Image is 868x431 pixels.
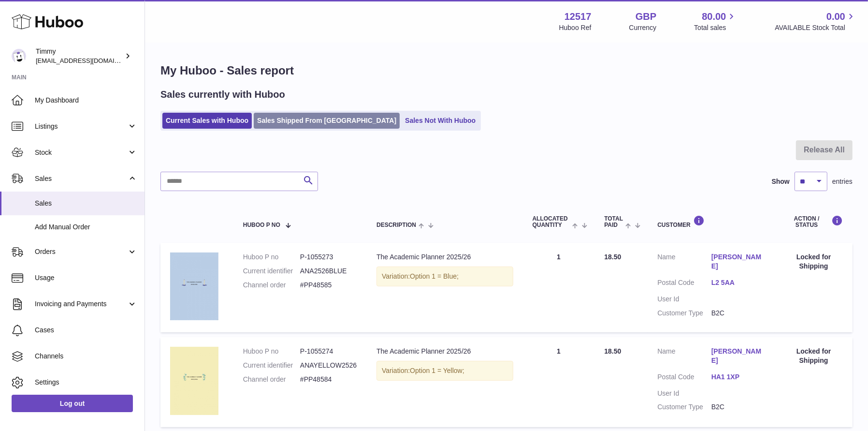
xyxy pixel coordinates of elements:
[35,223,137,232] span: Add Manual Order
[300,281,357,290] dd: #PP48585
[657,295,711,304] dt: User Id
[410,367,464,374] span: Option 1 = Yellow;
[243,361,300,370] dt: Current identifier
[35,148,127,157] span: Stock
[35,174,127,183] span: Sales
[300,361,357,370] dd: ANAYELLOW2526
[775,23,856,32] span: AVAILABLE Stock Total
[36,57,142,64] span: [EMAIL_ADDRESS][DOMAIN_NAME]
[711,347,765,365] a: [PERSON_NAME]
[711,402,765,412] dd: B2C
[300,375,357,384] dd: #PP48584
[376,347,513,356] div: The Academic Planner 2025/26
[694,23,737,32] span: Total sales
[564,10,592,23] strong: 12517
[170,347,218,415] img: 125171755599416.png
[35,96,137,105] span: My Dashboard
[35,326,137,335] span: Cases
[694,10,737,32] a: 80.00 Total sales
[36,47,123,65] div: Timmy
[711,372,765,382] a: HA1 1XP
[35,199,137,208] span: Sales
[243,347,300,356] dt: Huboo P no
[12,49,26,63] img: support@pumpkinproductivity.org
[657,402,711,412] dt: Customer Type
[243,267,300,276] dt: Current identifier
[826,10,845,23] span: 0.00
[784,253,843,271] div: Locked for Shipping
[300,267,357,276] dd: ANA2526BLUE
[523,243,595,332] td: 1
[832,177,853,186] span: entries
[35,122,127,131] span: Listings
[775,10,856,32] a: 0.00 AVAILABLE Stock Total
[254,113,400,129] a: Sales Shipped From [GEOGRAPHIC_DATA]
[657,278,711,290] dt: Postal Code
[604,347,621,355] span: 18.50
[243,375,300,384] dt: Channel order
[784,215,843,228] div: Action / Status
[243,281,300,290] dt: Channel order
[410,272,459,280] span: Option 1 = Blue;
[636,10,656,23] strong: GBP
[376,267,513,286] div: Variation:
[657,347,711,368] dt: Name
[604,216,623,228] span: Total paid
[160,63,853,78] h1: My Huboo - Sales report
[657,253,711,273] dt: Name
[559,23,592,32] div: Huboo Ref
[702,10,726,23] span: 80.00
[376,253,513,262] div: The Academic Planner 2025/26
[243,222,280,228] span: Huboo P no
[533,216,570,228] span: ALLOCATED Quantity
[784,347,843,365] div: Locked for Shipping
[657,389,711,398] dt: User Id
[243,253,300,262] dt: Huboo P no
[523,337,595,427] td: 1
[162,113,252,129] a: Current Sales with Huboo
[711,253,765,271] a: [PERSON_NAME]
[772,177,790,186] label: Show
[35,247,127,256] span: Orders
[300,253,357,262] dd: P-1055273
[657,215,765,228] div: Customer
[35,273,137,282] span: Usage
[160,88,285,101] h2: Sales currently with Huboo
[711,309,765,318] dd: B2C
[376,361,513,381] div: Variation:
[376,222,416,228] span: Description
[12,395,133,412] a: Log out
[711,278,765,287] a: L2 5AA
[35,378,137,387] span: Settings
[35,299,127,309] span: Invoicing and Payments
[629,23,657,32] div: Currency
[657,372,711,384] dt: Postal Code
[657,309,711,318] dt: Customer Type
[402,113,479,129] a: Sales Not With Huboo
[35,352,137,361] span: Channels
[170,253,218,320] img: 125171755599458.png
[604,253,621,261] span: 18.50
[300,347,357,356] dd: P-1055274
